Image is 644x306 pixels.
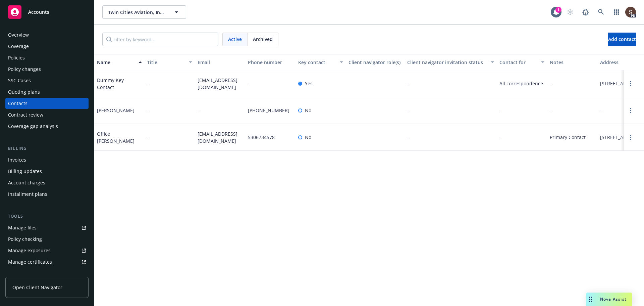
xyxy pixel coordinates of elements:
[550,107,551,114] span: -
[5,166,89,177] a: Billing updates
[8,64,41,75] div: Policy changes
[97,77,142,91] div: Dummy Key Contact
[5,234,89,245] a: Policy checking
[5,64,89,75] a: Policy changes
[5,189,89,200] a: Installment plans
[102,5,186,19] button: Twin Cities Aviation, Inc. (Commercial)
[600,296,627,302] span: Nova Assist
[147,107,149,114] span: -
[405,54,497,70] button: Client navigator invitation status
[8,234,42,245] div: Policy checking
[625,7,636,17] img: photo
[94,54,145,70] button: Name
[5,87,89,97] a: Quoting plans
[8,52,25,63] div: Policies
[97,107,135,114] div: [PERSON_NAME]
[5,75,89,86] a: SSC Cases
[5,41,89,52] a: Coverage
[8,155,26,165] div: Invoices
[248,134,275,141] span: 5306734578
[298,59,336,66] div: Key contact
[305,107,311,114] span: No
[8,245,51,256] div: Manage exposures
[8,166,42,177] div: Billing updates
[5,145,89,152] div: Billing
[198,130,243,144] span: [EMAIL_ADDRESS][DOMAIN_NAME]
[555,7,561,13] div: 1
[8,41,29,52] div: Coverage
[5,245,89,256] a: Manage exposures
[8,30,29,40] div: Overview
[627,80,635,88] a: Open options
[305,134,311,141] span: No
[586,293,632,306] button: Nova Assist
[5,110,89,120] a: Contract review
[594,5,608,19] a: Search
[296,54,346,70] button: Key contact
[248,80,250,87] span: -
[28,9,49,15] span: Accounts
[627,133,635,141] a: Open options
[547,54,597,70] button: Notes
[550,80,551,87] span: -
[608,33,636,46] button: Add contact
[245,54,296,70] button: Phone number
[499,107,501,114] span: -
[147,134,149,141] span: -
[346,54,405,70] button: Client navigator role(s)
[600,80,643,87] span: [STREET_ADDRESS]
[8,189,47,200] div: Installment plans
[5,3,89,21] a: Accounts
[5,213,89,220] div: Tools
[8,121,58,132] div: Coverage gap analysis
[499,134,501,141] span: -
[198,59,243,66] div: Email
[5,30,89,40] a: Overview
[499,59,537,66] div: Contact for
[499,80,544,87] span: All correspondence
[5,98,89,109] a: Contacts
[586,293,595,306] div: Drag to move
[198,77,243,91] span: [EMAIL_ADDRESS][DOMAIN_NAME]
[407,59,487,66] div: Client navigator invitation status
[253,36,273,43] span: Archived
[102,33,218,46] input: Filter by keyword...
[5,155,89,165] a: Invoices
[407,107,409,114] span: -
[407,80,409,87] span: -
[627,106,635,115] a: Open options
[608,36,636,42] span: Add contact
[198,107,199,114] span: -
[97,59,135,66] div: Name
[145,54,195,70] button: Title
[407,134,409,141] span: -
[248,59,293,66] div: Phone number
[8,110,43,120] div: Contract review
[579,5,592,19] a: Report a Bug
[8,177,45,188] div: Account charges
[550,134,586,141] span: Primary Contact
[5,52,89,63] a: Policies
[497,54,547,70] button: Contact for
[5,222,89,233] a: Manage files
[8,268,42,279] div: Manage claims
[12,284,62,291] span: Open Client Navigator
[195,54,245,70] button: Email
[147,80,149,87] span: -
[610,5,623,19] a: Switch app
[550,59,595,66] div: Notes
[108,9,166,16] span: Twin Cities Aviation, Inc. (Commercial)
[228,36,242,43] span: Active
[8,257,52,267] div: Manage certificates
[5,268,89,279] a: Manage claims
[563,5,577,19] a: Start snowing
[348,59,402,66] div: Client navigator role(s)
[600,134,643,141] span: [STREET_ADDRESS]
[248,107,289,114] span: [PHONE_NUMBER]
[305,80,313,87] span: Yes
[5,257,89,267] a: Manage certificates
[8,222,37,233] div: Manage files
[600,107,602,114] span: -
[8,87,40,97] div: Quoting plans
